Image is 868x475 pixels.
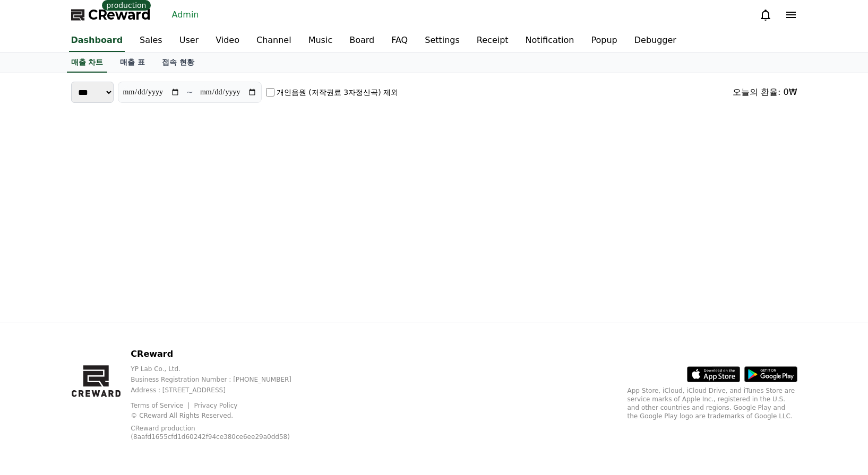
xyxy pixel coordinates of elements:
[416,30,468,52] a: Settings
[582,30,625,52] a: Popup
[111,52,153,73] a: 매출 표
[71,6,151,23] a: CReward
[168,6,203,23] a: Admin
[131,402,191,409] a: Terms of Service
[131,348,317,360] p: CReward
[131,411,317,420] p: © CReward All Rights Reserved.
[67,52,108,73] a: 매출 차트
[171,30,207,52] a: User
[277,87,398,98] label: 개인음원 (저작권료 3자정산곡) 제외
[3,336,70,363] a: Home
[88,353,119,361] span: Messages
[628,386,797,420] p: App Store, iCloud, iCloud Drive, and iTunes Store are service marks of Apple Inc., registered in ...
[626,30,685,52] a: Debugger
[186,86,193,99] p: ~
[468,30,517,52] a: Receipt
[341,30,383,52] a: Board
[194,402,238,409] a: Privacy Policy
[248,30,300,52] a: Channel
[153,52,203,73] a: 접속 현황
[137,336,204,363] a: Settings
[131,365,317,373] p: YP Lab Co., Ltd.
[131,30,171,52] a: Sales
[131,375,317,384] p: Business Registration Number : [PHONE_NUMBER]
[131,424,300,441] p: CReward production (8aafd1655cfd1d60242f94ce380ce6ee29a0dd58)
[70,336,137,363] a: Messages
[383,30,416,52] a: FAQ
[207,30,248,52] a: Video
[131,386,317,394] p: Address : [STREET_ADDRESS]
[69,30,125,52] a: Dashboard
[27,352,46,360] span: Home
[517,30,583,52] a: Notification
[300,30,341,52] a: Music
[88,6,151,23] span: CReward
[157,352,183,360] span: Settings
[733,86,797,99] div: 오늘의 환율: 0₩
